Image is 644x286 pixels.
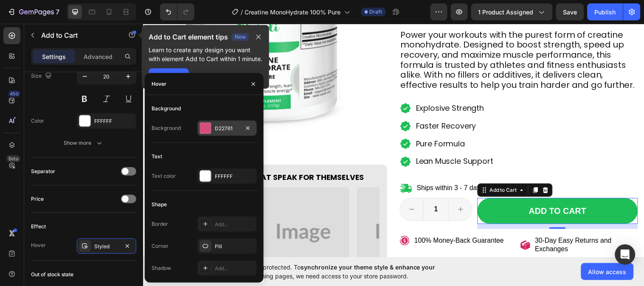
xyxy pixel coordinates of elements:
button: increment [311,178,335,200]
div: Color [31,117,44,125]
span: Save [563,8,577,16]
div: Beta [6,155,20,162]
div: Pill [215,243,255,250]
div: Shadow [152,264,171,272]
span: Your page is password protected. To when designing pages, we need access to your store password. [197,263,469,280]
div: Add... [215,221,255,228]
div: FFFFFF [215,173,255,180]
div: Effect [31,223,46,230]
div: Price [31,195,44,203]
p: Pure Formula [278,115,356,129]
div: Add to cart [392,185,450,196]
p: 7 [56,7,59,17]
div: Undo/Redo [160,3,194,20]
input: quantity [285,178,311,200]
div: Open Intercom Messenger [615,244,636,265]
div: Size [31,70,53,82]
span: Creatine MonoHydrate 100% Pure [245,8,341,17]
button: 1 product assigned [471,3,553,20]
button: Allow access [581,263,634,280]
span: synchronize your theme style & enhance your experience [197,264,436,280]
img: 500x495 [16,166,109,260]
iframe: Design area [143,23,644,257]
div: Add... [215,265,255,272]
div: Styled [94,243,119,250]
p: 100% Money-Back Guarantee [276,216,367,225]
img: 1053x1053 [218,166,311,260]
div: Corner [152,242,169,250]
button: Show more [31,135,136,151]
div: Border [152,220,168,228]
button: Publish [588,3,623,20]
p: Faster Recovery [278,98,356,111]
p: Explosive Strength [278,79,356,93]
p: Ships within 3 - 7 days [278,163,346,172]
div: Add to Cart [351,165,382,173]
button: 7 [3,3,63,20]
p: Advanced [84,52,112,61]
div: D22761 [215,125,239,132]
p: Settings [42,52,66,61]
div: Background [152,105,181,112]
img: 1024x1020 [117,166,210,260]
span: Draft [370,8,382,16]
button: decrement [262,178,285,200]
div: Text color [152,172,176,180]
p: 30-Day Easy Returns and Exchanges [399,216,502,234]
div: Separator [31,168,55,175]
span: / [241,8,243,17]
div: Shape [152,201,167,208]
p: Add to Cart [41,30,113,40]
p: Lean Muscle Support [278,133,356,147]
span: Allow access [588,267,627,276]
div: Publish [595,8,616,17]
button: Save [556,3,584,20]
div: 450 [8,90,20,97]
p: Power your workouts with the purest form of creatine monohydrate. Designed to boost strength, spe... [262,6,502,67]
div: FFFFFF [94,118,134,125]
div: Background [152,124,181,132]
button: Add to cart [340,177,503,204]
div: Show more [64,139,104,147]
div: Text [152,153,162,160]
div: Hover [152,80,166,88]
span: 1 product assigned [478,8,534,17]
div: Hover [31,241,46,249]
div: Out of stock state [31,271,73,278]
